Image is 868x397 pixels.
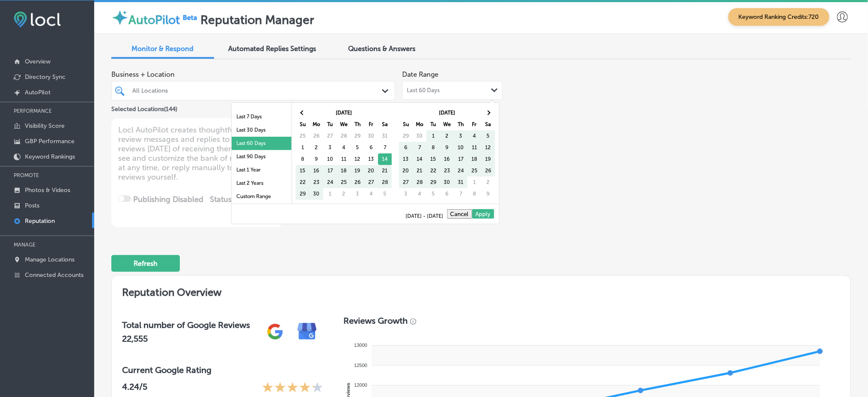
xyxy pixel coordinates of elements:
[440,130,454,142] td: 2
[427,188,440,200] td: 5
[354,383,367,388] tspan: 12000
[349,45,416,53] span: Questions & Answers
[112,276,850,305] h2: Reputation Overview
[128,13,180,27] label: AutoPilot
[291,316,323,348] img: e7ababfa220611ac49bdb491a11684a6.png
[378,188,392,200] td: 5
[25,186,70,194] p: Photos & Videos
[354,343,367,348] tspan: 13000
[454,188,468,200] td: 7
[468,142,481,153] td: 11
[111,70,395,78] span: Business + Location
[323,130,337,142] td: 27
[378,130,392,142] td: 31
[323,153,337,165] td: 10
[132,45,194,53] span: Monitor & Respond
[427,177,440,188] td: 29
[468,165,481,177] td: 25
[232,177,292,190] li: Last 2 Years
[296,177,310,188] td: 22
[399,142,413,153] td: 6
[481,188,495,200] td: 9
[378,165,392,177] td: 21
[728,8,829,26] span: Keyword Ranking Credits: 720
[351,188,364,200] td: 3
[447,209,472,219] button: Cancel
[427,165,440,177] td: 22
[413,142,427,153] td: 7
[296,153,310,165] td: 8
[454,177,468,188] td: 31
[25,153,75,160] p: Keyword Rankings
[122,334,250,344] h2: 22,555
[481,153,495,165] td: 19
[427,130,440,142] td: 1
[364,142,378,153] td: 6
[337,119,351,130] th: We
[25,122,65,129] p: Visibility Score
[399,188,413,200] td: 3
[337,142,351,153] td: 4
[378,177,392,188] td: 28
[481,119,495,130] th: Sa
[337,130,351,142] td: 28
[122,320,250,330] h3: Total number of Google Reviews
[344,316,408,326] h3: Reviews Growth
[354,363,367,368] tspan: 12500
[440,165,454,177] td: 23
[468,177,481,188] td: 1
[399,130,413,142] td: 29
[262,382,323,395] div: 4.24 Stars
[413,177,427,188] td: 28
[337,153,351,165] td: 11
[468,153,481,165] td: 18
[378,119,392,130] th: Sa
[111,255,180,272] button: Refresh
[296,165,310,177] td: 15
[402,70,438,78] label: Date Range
[481,142,495,153] td: 12
[413,188,427,200] td: 4
[323,188,337,200] td: 1
[310,153,323,165] td: 9
[427,119,440,130] th: Tu
[454,130,468,142] td: 3
[14,12,61,27] img: fda3e92497d09a02dc62c9cd864e3231.png
[378,153,392,165] td: 14
[323,177,337,188] td: 24
[440,177,454,188] td: 30
[454,153,468,165] td: 17
[454,119,468,130] th: Th
[296,119,310,130] th: Su
[232,123,292,137] li: Last 30 Days
[481,165,495,177] td: 26
[310,188,323,200] td: 30
[364,165,378,177] td: 20
[406,214,447,219] span: [DATE] - [DATE]
[310,130,323,142] td: 26
[440,153,454,165] td: 16
[232,190,292,203] li: Custom Range
[427,153,440,165] td: 15
[337,177,351,188] td: 25
[310,177,323,188] td: 23
[310,165,323,177] td: 16
[25,271,84,279] p: Connected Accounts
[25,256,75,263] p: Manage Locations
[364,177,378,188] td: 27
[296,130,310,142] td: 25
[180,13,200,22] img: Beta
[111,9,128,26] img: autopilot-icon
[364,153,378,165] td: 13
[364,119,378,130] th: Fr
[413,165,427,177] td: 21
[351,165,364,177] td: 19
[351,130,364,142] td: 29
[25,202,39,209] p: Posts
[232,150,292,163] li: Last 90 Days
[351,119,364,130] th: Th
[25,89,51,96] p: AutoPilot
[111,102,177,113] p: Selected Locations ( 144 )
[337,165,351,177] td: 18
[296,142,310,153] td: 1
